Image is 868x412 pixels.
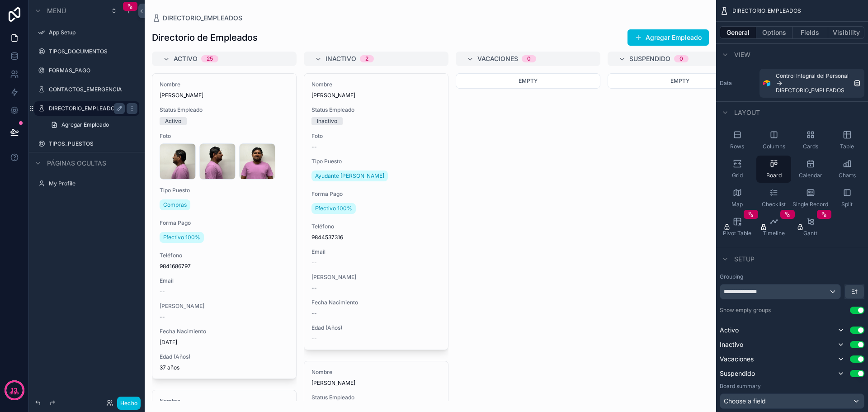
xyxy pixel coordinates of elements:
[734,50,750,59] span: View
[720,80,756,87] label: Data
[117,397,141,410] button: Hecho
[720,127,755,154] button: Rows
[756,26,793,39] button: Options
[776,72,849,80] span: Control Integral del Personal
[680,151,868,412] iframe: Deslizable
[49,105,121,112] label: DIRECTORIO_EMPLEADOS
[840,143,854,150] span: Table
[732,7,801,14] span: DIRECTORIO_EMPLEADOS
[49,29,134,36] label: App Setup
[49,180,134,187] label: My Profile
[61,121,109,128] span: Agregar Empleado
[793,127,828,154] button: Cards
[47,159,106,167] font: Páginas ocultas
[45,118,139,132] a: Agregar Empleado
[830,127,864,154] button: Table
[49,86,134,93] label: CONTACTOS_EMERGENCIA
[49,140,134,147] label: TIPOS_PUESTOS
[793,26,829,39] button: Fields
[803,143,818,150] span: Cards
[120,400,138,407] font: Hecho
[47,7,66,14] font: Menú
[828,26,864,39] button: Visibility
[9,390,19,395] font: días
[49,48,134,55] label: TIPOS_DOCUMENTOS
[763,80,770,87] img: Airtable Logo
[720,26,756,39] button: General
[776,87,844,94] span: DIRECTORIO_EMPLEADOS
[11,386,18,394] font: 13
[756,127,791,154] button: Columns
[730,143,744,150] span: Rows
[49,67,134,74] label: FORMAS_PAGO
[763,143,785,150] span: Columns
[734,108,760,117] span: Layout
[759,69,864,98] a: Control Integral del PersonalDIRECTORIO_EMPLEADOS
